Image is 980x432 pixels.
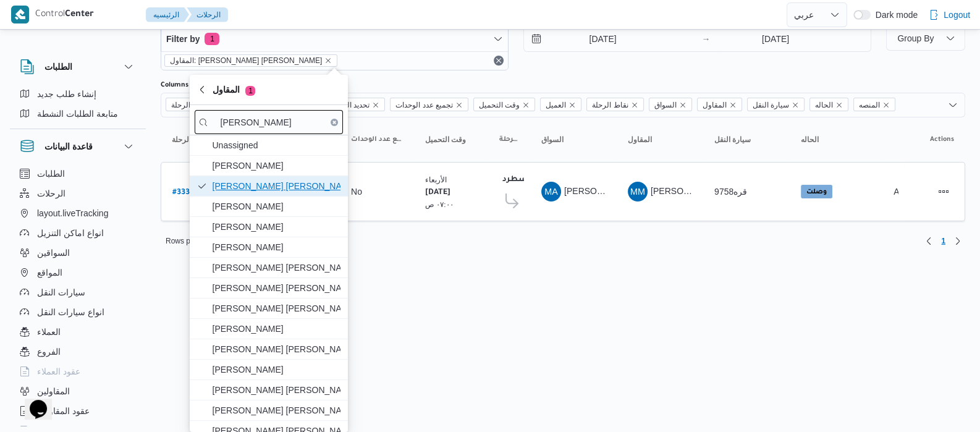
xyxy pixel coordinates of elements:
span: نقاط الرحلة [586,98,643,111]
span: [PERSON_NAME] [PERSON_NAME] [212,383,340,397]
button: Actions [934,182,953,201]
button: Remove الحاله from selection in this group [835,101,843,109]
button: Rows per page:10 [161,234,245,248]
input: search filters [195,110,343,134]
span: سيارة النقل [747,98,805,111]
button: Remove تحديد النطاق الجغرافى from selection in this group [372,101,379,109]
button: الرحلات [187,7,228,22]
span: الطلبات [37,166,65,181]
b: وصلت [806,188,827,196]
span: [PERSON_NAME] [PERSON_NAME] [212,179,340,193]
span: الحاله [809,98,848,111]
b: # 333759 [172,188,202,197]
span: المقاول [212,82,255,97]
button: Group By [886,26,965,51]
button: سيارة النقل [709,130,784,150]
span: MA [544,182,558,201]
button: المقاول [623,130,697,150]
span: Unassigned [212,138,340,153]
span: رقم الرحلة [166,98,220,111]
span: عقود المقاولين [37,404,90,418]
button: Page 1 of 1 [936,234,950,248]
button: الحاله [796,130,876,150]
button: انواع اماكن التنزيل [15,223,141,243]
span: انواع سيارات النقل [37,305,104,320]
span: [PERSON_NAME] [212,199,340,214]
div: Muhammad Mahmood Ahmad Msaaod [628,182,648,201]
button: layout.liveTracking [15,203,141,223]
b: Center [65,10,94,20]
span: تجميع عدد الوحدات [390,98,468,111]
img: X8yXhbKr1z7QwAAAABJRU5ErkJggg== [11,6,29,23]
h3: قاعدة البيانات [44,139,93,154]
span: تجميع عدد الوحدات [351,135,403,145]
input: Press the down key to open a popover containing a calendar. [524,27,664,51]
span: المقاول: محمد محمود احمد مسعود [164,54,337,67]
button: Previous page [921,234,936,248]
span: [PERSON_NAME] [PERSON_NAME] [212,281,340,295]
span: تجميع عدد الوحدات [395,98,453,112]
span: المقاولين [37,384,70,399]
span: [PERSON_NAME] [PERSON_NAME] [212,342,340,357]
button: الرحلات [15,184,141,203]
span: Rows per page : 10 [166,234,226,248]
button: Open list of options [948,100,958,110]
button: الفروع [15,342,141,362]
span: 1 [941,234,945,248]
span: [PERSON_NAME] [212,321,340,336]
span: نقاط الرحلة [499,135,519,145]
label: Columns [161,80,188,90]
button: Remove سيارة النقل from selection in this group [792,101,799,109]
button: المقاولين [15,381,141,401]
span: [PERSON_NAME] [212,158,340,173]
button: Remove السواق from selection in this group [679,101,686,109]
span: عقود العملاء [37,364,80,379]
div: No [351,186,362,197]
button: العملاء [15,322,141,342]
span: المنصه [859,98,880,112]
h3: الطلبات [44,59,72,74]
span: وصلت [801,185,832,198]
span: المقاول: [PERSON_NAME] [PERSON_NAME] [170,55,322,66]
div: Muhammad Ala Abadallah Abad Albast [541,182,561,201]
button: قاعدة البيانات [20,139,136,154]
span: رقم الرحلة [171,98,205,112]
span: وقت التحميل [479,98,520,112]
span: 1 active filters [205,33,219,45]
button: المواقع [15,263,141,282]
span: السواق [541,135,564,145]
span: [PERSON_NAME] [PERSON_NAME] [212,301,340,316]
span: [PERSON_NAME] [212,219,340,234]
span: العميل [540,98,581,111]
span: العميل [546,98,566,112]
span: سيارة النقل [714,135,751,145]
button: وقت التحميل [420,130,482,150]
button: الطلبات [20,59,136,74]
span: نقاط الرحلة [592,98,628,112]
b: فرونت دور مسطرد [502,176,573,184]
span: MM [630,182,645,201]
button: المنصه [889,130,897,150]
button: عقود العملاء [15,362,141,381]
button: رقم الرحلةSorted in descending order [167,130,216,150]
span: انواع اماكن التنزيل [37,226,104,240]
span: المنصه [853,98,895,111]
span: الحاله [801,135,819,145]
button: Remove المنصه from selection in this group [882,101,890,109]
button: المقاول1 [190,75,348,105]
button: الطلبات [15,164,141,184]
button: Logout [924,2,975,27]
input: Press the down key to open a popover containing a calendar. [714,27,837,51]
button: الرئيسيه [146,7,189,22]
span: Group By [897,33,934,43]
span: إنشاء طلب جديد [37,87,96,101]
span: المقاول [628,135,652,145]
span: قره9758 [714,187,747,197]
a: #333759 [172,184,202,200]
span: السواق [649,98,692,111]
span: المقاول [697,98,742,111]
div: الطلبات [10,84,146,129]
span: layout.liveTracking [37,206,108,221]
span: سيارة النقل [753,98,789,112]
